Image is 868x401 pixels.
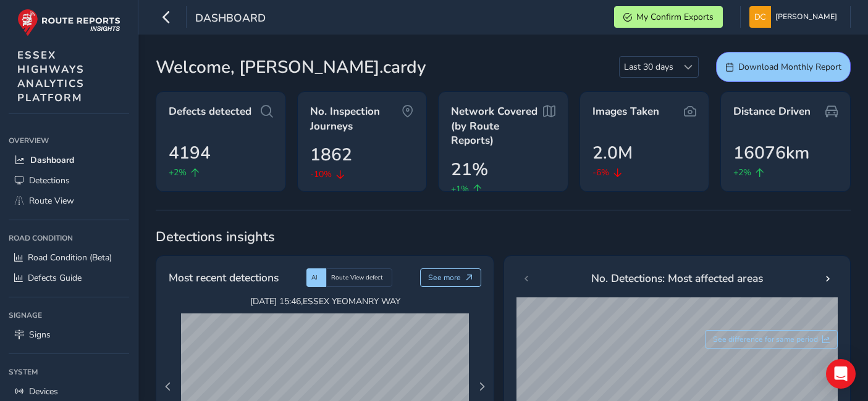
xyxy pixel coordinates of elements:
[705,330,838,349] button: See difference for same period
[636,11,714,23] span: My Confirm Exports
[17,9,120,36] img: rr logo
[9,229,129,247] div: Road Condition
[331,273,383,282] span: Route View defect
[592,104,659,119] span: Images Taken
[451,104,543,148] span: Network Covered (by Route Reports)
[749,6,841,28] button: [PERSON_NAME]
[826,359,856,389] div: Open Intercom Messenger
[29,329,51,341] span: Signs
[592,166,609,179] span: -6%
[473,378,491,395] button: Next Page
[451,157,488,183] span: 21%
[614,6,723,28] button: My Confirm Exports
[195,10,266,28] span: Dashboard
[28,272,82,284] span: Defects Guide
[9,363,129,381] div: System
[591,270,763,286] span: No. Detections: Most affected areas
[310,168,332,181] span: -10%
[169,140,211,166] span: 4194
[29,175,70,186] span: Detections
[306,268,326,287] div: AI
[9,170,129,191] a: Detections
[420,268,481,287] button: See more
[29,386,58,397] span: Devices
[29,195,74,207] span: Route View
[181,296,469,307] span: [DATE] 15:46 , ESSEX YEOMANRY WAY
[17,48,85,105] span: ESSEX HIGHWAYS ANALYTICS PLATFORM
[311,273,318,282] span: AI
[156,228,851,246] span: Detections insights
[9,325,129,345] a: Signs
[733,140,809,166] span: 16076km
[451,183,469,196] span: +1%
[169,270,279,286] span: Most recent detections
[428,273,461,283] span: See more
[30,154,74,166] span: Dashboard
[738,61,841,73] span: Download Monthly Report
[310,142,352,168] span: 1862
[713,334,818,344] span: See difference for same period
[326,268,392,287] div: Route View defect
[716,52,851,82] button: Download Monthly Report
[9,150,129,170] a: Dashboard
[169,104,251,119] span: Defects detected
[749,6,771,28] img: diamond-layout
[310,104,402,133] span: No. Inspection Journeys
[159,378,177,395] button: Previous Page
[9,306,129,325] div: Signage
[620,57,678,77] span: Last 30 days
[28,252,112,263] span: Road Condition (Beta)
[9,191,129,211] a: Route View
[156,54,426,80] span: Welcome, [PERSON_NAME].cardy
[169,166,187,179] span: +2%
[592,140,633,166] span: 2.0M
[9,247,129,268] a: Road Condition (Beta)
[775,6,837,28] span: [PERSON_NAME]
[733,104,811,119] span: Distance Driven
[733,166,751,179] span: +2%
[9,131,129,150] div: Overview
[9,268,129,288] a: Defects Guide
